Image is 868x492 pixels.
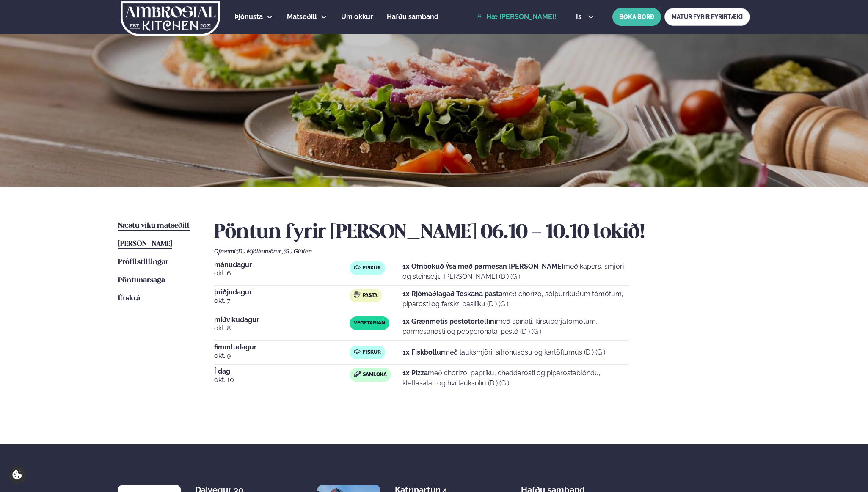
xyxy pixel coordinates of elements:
span: miðvikudagur [214,316,350,323]
img: fish.svg [354,348,361,355]
a: MATUR FYRIR FYRIRTÆKI [664,8,750,26]
p: með kapers, smjöri og steinselju [PERSON_NAME] (D ) (G ) [402,261,629,282]
img: logo [120,1,221,36]
span: is [576,14,584,20]
div: Ofnæmi: [214,248,750,255]
a: Matseðill [287,12,317,22]
span: [PERSON_NAME] [118,240,172,247]
a: Útskrá [118,294,140,304]
span: okt. 8 [214,323,350,333]
span: mánudagur [214,261,350,268]
a: Hæ [PERSON_NAME]! [476,13,557,21]
span: Næstu viku matseðill [118,222,190,229]
span: Matseðill [287,13,317,21]
a: Þjónusta [234,12,263,22]
a: Cookie settings [8,466,26,484]
span: (D ) Mjólkurvörur , [237,248,284,255]
button: is [569,14,601,20]
img: pasta.svg [354,291,361,298]
span: Vegetarian [354,320,385,327]
img: fish.svg [354,264,361,271]
span: Þjónusta [234,13,263,21]
a: Næstu viku matseðill [118,221,190,231]
span: Prófílstillingar [118,258,168,266]
span: okt. 9 [214,351,350,361]
span: fimmtudagur [214,344,350,351]
span: Í dag [214,368,350,375]
a: Hafðu samband [387,12,438,22]
span: okt. 7 [214,296,350,306]
p: með spínati, kirsuberjatómötum, parmesanosti og pepperonata-pestó (D ) (G ) [402,316,629,337]
a: Prófílstillingar [118,257,168,267]
span: Fiskur [363,349,381,356]
span: þriðjudagur [214,289,350,296]
span: Fiskur [363,265,381,272]
p: með chorizo, papríku, cheddarosti og piparostablöndu, klettasalati og hvítlauksolíu (D ) (G ) [402,368,629,388]
strong: 1x Fiskbollur [402,348,444,356]
span: Um okkur [341,13,373,21]
span: Hafðu samband [387,13,438,21]
strong: 1x Pizza [402,369,428,377]
img: sandwich-new-16px.svg [354,371,361,377]
span: (G ) Glúten [284,248,312,255]
span: Pasta [363,292,378,299]
p: með chorizo, sólþurrkuðum tómötum, piparosti og ferskri basilíku (D ) (G ) [402,289,629,309]
strong: 1x Rjómaðlagað Toskana pasta [402,290,502,298]
a: Um okkur [341,12,373,22]
span: Útskrá [118,295,140,302]
p: með lauksmjöri, sítrónusósu og kartöflumús (D ) (G ) [402,347,605,357]
span: okt. 10 [214,375,350,385]
a: Pöntunarsaga [118,275,165,286]
span: Pöntunarsaga [118,277,165,284]
a: [PERSON_NAME] [118,239,172,249]
span: Samloka [363,371,387,378]
strong: 1x Grænmetis pestótortellíní [402,317,496,325]
h2: Pöntun fyrir [PERSON_NAME] 06.10 - 10.10 lokið! [214,221,750,245]
span: okt. 6 [214,268,350,278]
strong: 1x Ofnbökuð Ýsa með parmesan [PERSON_NAME] [402,262,564,270]
button: BÓKA BORÐ [612,8,661,26]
